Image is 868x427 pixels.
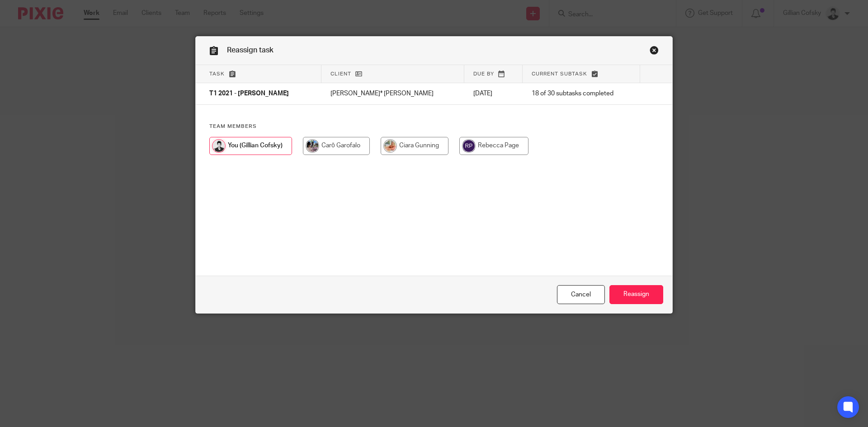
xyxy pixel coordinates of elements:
[609,285,663,305] input: Reassign
[330,89,455,98] p: [PERSON_NAME]* [PERSON_NAME]
[473,71,494,76] span: Due by
[473,89,514,98] p: [DATE]
[523,83,640,105] td: 18 of 30 subtasks completed
[557,285,605,305] a: Close this dialog window
[209,71,225,76] span: Task
[532,71,587,76] span: Current subtask
[227,47,274,54] span: Reassign task
[209,123,659,130] h4: Team members
[330,71,351,76] span: Client
[650,46,659,58] a: Close this dialog window
[209,91,289,97] span: T1 2021 - [PERSON_NAME]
